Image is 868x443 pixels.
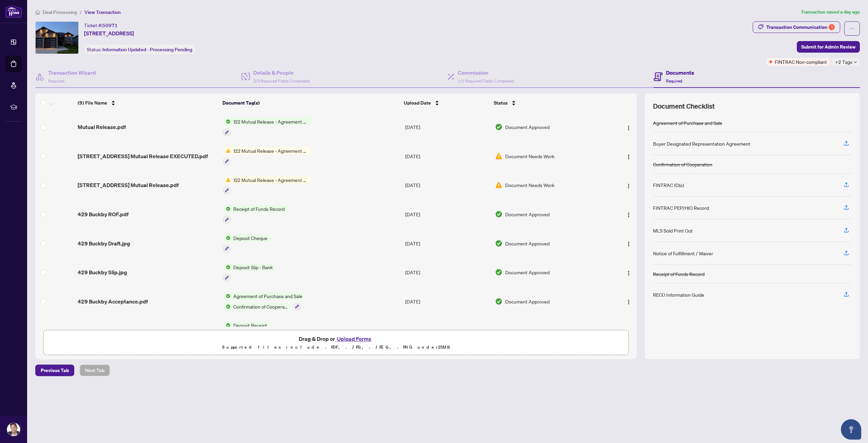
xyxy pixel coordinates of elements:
[102,47,192,53] span: Information Updated - Processing Pending
[458,69,514,77] h4: Commission
[626,271,631,276] img: Logo
[223,292,231,300] img: Status Icon
[495,152,502,160] img: Document Status
[223,176,231,184] img: Status Icon
[495,269,502,276] img: Document Status
[801,41,855,52] span: Submit for Admin Review
[495,298,502,305] img: Document Status
[44,330,628,355] span: Drag & Drop orUpload FormsSupported files include .PDF, .JPG, .JPEG, .PNG under25MB
[766,22,835,33] div: Transaction Communication
[78,152,208,160] span: [STREET_ADDRESS] Mutual Release EXECUTED.pdf
[623,122,634,132] button: Logo
[653,270,705,278] div: Receipt of Funds Record
[835,58,852,66] span: +2 Tags
[653,204,709,211] div: FINTRAC PEP/HIO Record
[223,205,231,213] img: Status Icon
[84,45,195,54] div: Status:
[223,234,231,242] img: Status Icon
[231,118,311,125] span: 122 Mutual Release - Agreement of Purchase and Sale
[223,147,231,154] img: Status Icon
[78,181,179,189] span: [STREET_ADDRESS] Mutual Release.pdf
[626,299,631,305] img: Logo
[653,291,704,298] div: RECO Information Guide
[7,423,20,436] img: Profile Icon
[231,303,291,310] span: Confirmation of Cooperation
[494,99,508,107] span: Status
[84,29,134,37] span: [STREET_ADDRESS]
[402,229,492,258] td: [DATE]
[402,316,492,345] td: [DATE]
[505,152,554,160] span: Document Needs Work
[231,292,305,300] span: Agreement of Purchase and Sale
[653,250,713,257] div: Notice of Fulfillment / Waiver
[35,10,40,15] span: home
[653,101,715,111] span: Document Checklist
[48,78,64,84] span: Required
[653,181,684,189] div: FINTRAC ID(s)
[48,69,96,77] h4: Transaction Wizard
[829,24,835,30] div: 1
[402,258,492,287] td: [DATE]
[841,419,861,440] button: Open asap
[505,210,550,218] span: Document Approved
[78,239,130,247] span: 429 Buckby Draft.jpg
[231,147,311,154] span: 122 Mutual Release - Agreement of Purchase and Sale
[223,118,231,125] img: Status Icon
[84,9,121,15] span: View Transaction
[505,298,550,305] span: Document Approved
[495,181,502,189] img: Document Status
[626,241,631,247] img: Logo
[505,269,550,276] span: Document Approved
[223,205,288,223] button: Status IconReceipt of Funds Record
[223,234,270,253] button: Status IconDeposit Cheque
[231,176,311,184] span: 122 Mutual Release - Agreement of Purchase and Sale
[223,263,275,282] button: Status IconDeposit Slip - Bank
[626,154,631,160] img: Logo
[626,212,631,218] img: Logo
[5,5,22,18] img: logo
[75,93,220,112] th: (9) File Name
[495,123,502,131] img: Document Status
[495,240,502,247] img: Document Status
[401,93,491,112] th: Upload Date
[801,8,860,16] article: Transaction saved a day ago
[626,125,631,131] img: Logo
[253,69,310,77] h4: Details & People
[505,181,554,189] span: Document Needs Work
[402,112,492,142] td: [DATE]
[43,9,77,15] span: Deal Processing
[505,240,550,247] span: Document Approved
[223,263,231,271] img: Status Icon
[231,321,270,329] span: Deposit Receipt
[623,180,634,190] button: Logo
[666,69,694,77] h4: Documents
[102,22,118,29] span: 50971
[458,78,514,84] span: 1/1 Required Fields Completed
[850,26,854,31] span: ellipsis
[402,142,492,171] td: [DATE]
[220,93,401,112] th: Document Tag(s)
[223,118,311,136] button: Status Icon122 Mutual Release - Agreement of Purchase and Sale
[80,365,110,376] button: Next Tab
[223,321,270,340] button: Status IconDeposit Receipt
[653,227,693,234] div: MLS Sold Print Out
[404,99,431,107] span: Upload Date
[495,210,502,218] img: Document Status
[666,78,682,84] span: Required
[623,267,634,278] button: Logo
[775,58,827,66] span: FINTRAC Non-compliant
[36,22,78,54] img: IMG-X12275040_1.jpg
[623,238,634,249] button: Logo
[623,296,634,307] button: Logo
[78,210,129,218] span: 429 Buckby ROF.pdf
[253,78,310,84] span: 3/3 Required Fields Completed
[223,321,231,329] img: Status Icon
[80,8,82,16] li: /
[223,303,231,310] img: Status Icon
[335,334,373,343] button: Upload Forms
[623,209,634,220] button: Logo
[623,151,634,162] button: Logo
[505,123,550,131] span: Document Approved
[299,334,373,343] span: Drag & Drop or
[78,123,126,131] span: Mutual Release.pdf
